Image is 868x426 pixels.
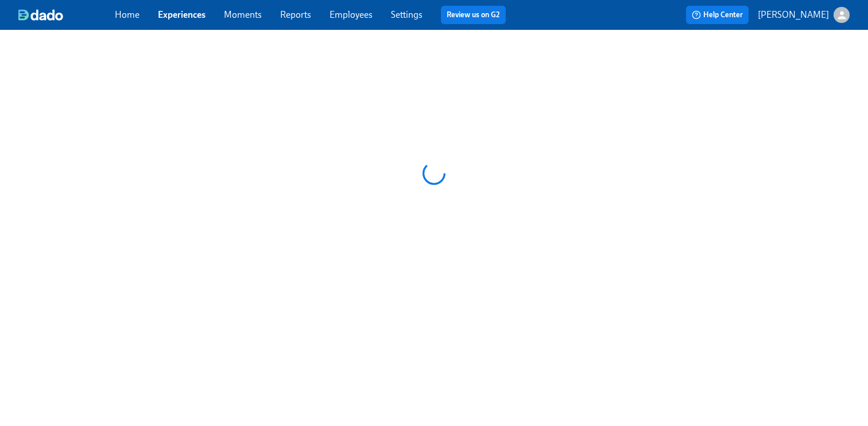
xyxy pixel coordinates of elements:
p: [PERSON_NAME] [758,9,829,21]
img: dado [18,9,63,21]
button: Review us on G2 [441,6,506,24]
a: Employees [330,9,373,20]
a: Experiences [158,9,206,20]
span: Help Center [692,9,743,21]
a: Reports [280,9,311,20]
button: Help Center [686,6,749,24]
a: Settings [391,9,423,20]
a: Moments [224,9,262,20]
a: Review us on G2 [447,9,500,21]
a: dado [18,9,115,21]
a: Home [115,9,139,20]
button: [PERSON_NAME] [758,7,850,23]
